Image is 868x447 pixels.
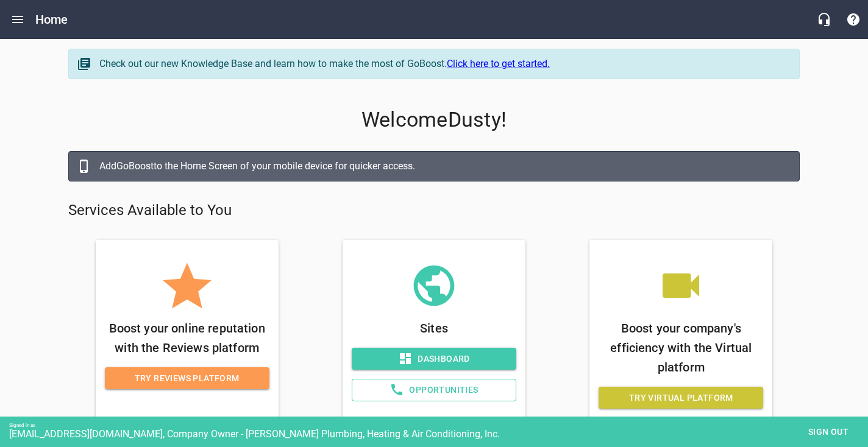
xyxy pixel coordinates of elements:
[608,390,753,406] span: Try Virtual Platform
[68,201,800,220] p: Services Available to You
[352,348,516,370] a: Dashboard
[809,5,839,34] button: Live Chat
[599,319,763,377] p: Boost your company's efficiency with the Virtual platform
[803,424,854,440] span: Sign out
[447,58,550,69] a: Click here to get started.
[99,57,787,71] div: Check out our new Knowledge Base and learn how to make the most of GoBoost.
[839,5,868,34] button: Support Portal
[599,387,763,409] a: Try Virtual Platform
[798,421,859,443] button: Sign out
[362,382,506,398] span: Opportunities
[68,108,800,132] p: Welcome Dusty !
[105,319,269,357] p: Boost your online reputation with the Reviews platform
[352,319,516,338] p: Sites
[352,379,516,401] a: Opportunities
[115,371,260,386] span: Try Reviews Platform
[3,5,32,34] button: Open drawer
[9,423,868,428] div: Signed in as
[9,428,868,440] div: [EMAIL_ADDRESS][DOMAIN_NAME], Company Owner - [PERSON_NAME] Plumbing, Heating & Air Conditioning,...
[99,159,787,174] div: Add GoBoost to the Home Screen of your mobile device for quicker access.
[68,151,800,181] a: AddGoBoostto the Home Screen of your mobile device for quicker access.
[361,351,507,367] span: Dashboard
[105,367,269,390] a: Try Reviews Platform
[35,10,68,29] h6: Home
